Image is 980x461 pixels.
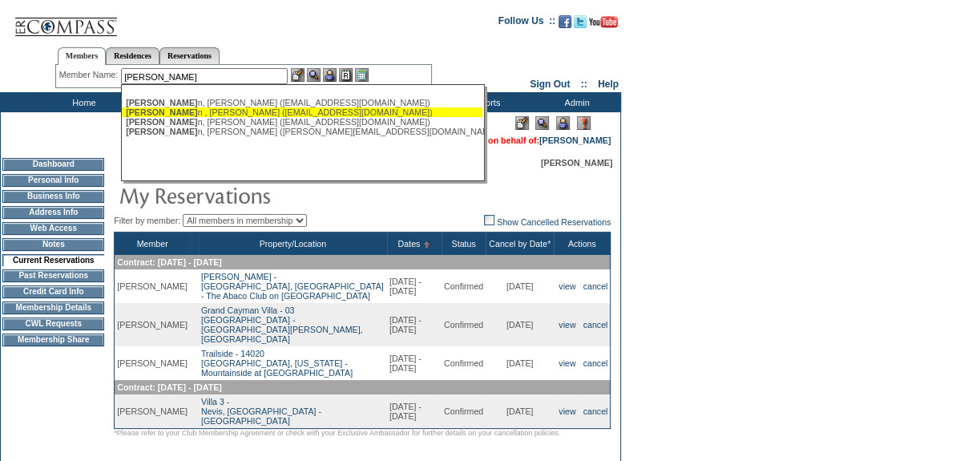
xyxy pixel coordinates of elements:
[137,239,168,249] a: Member
[559,281,575,291] a: view
[201,305,363,344] a: Grand Cayman Villa - 03[GEOGRAPHIC_DATA] - [GEOGRAPHIC_DATA][PERSON_NAME], [GEOGRAPHIC_DATA]
[559,358,575,368] a: view
[387,269,442,303] td: [DATE] - [DATE]
[2,334,104,346] td: Membership Share
[484,215,494,225] img: chk_off.JPG
[556,116,570,130] img: Impersonate
[2,254,104,266] td: Current Reservations
[106,47,159,64] a: Residences
[2,158,104,171] td: Dashboard
[201,272,384,301] a: [PERSON_NAME] -[GEOGRAPHIC_DATA], [GEOGRAPHIC_DATA] - The Abaco Club on [GEOGRAPHIC_DATA]
[397,239,420,249] a: Dates
[126,107,478,117] div: n , [PERSON_NAME] ([EMAIL_ADDRESS][DOMAIN_NAME])
[486,346,554,380] td: [DATE]
[59,68,121,82] div: Member Name:
[2,285,104,298] td: Credit Card Info
[2,174,104,187] td: Personal Info
[2,269,104,282] td: Past Reservations
[126,127,197,136] span: [PERSON_NAME]
[559,20,571,30] a: Become our fan on Facebook
[486,303,554,346] td: [DATE]
[559,406,575,416] a: view
[115,303,190,346] td: [PERSON_NAME]
[115,346,190,380] td: [PERSON_NAME]
[36,92,128,112] td: Home
[2,301,104,314] td: Membership Details
[2,238,104,251] td: Notes
[114,216,180,225] span: Filter by member:
[387,346,442,380] td: [DATE] - [DATE]
[201,397,321,426] a: Villa 3 -Nevis, [GEOGRAPHIC_DATA] - [GEOGRAPHIC_DATA]
[589,20,618,30] a: Subscribe to our YouTube Channel
[427,135,611,145] span: You are acting on behalf of:
[515,116,529,130] img: Edit Mode
[117,257,221,267] span: Contract: [DATE] - [DATE]
[159,47,220,64] a: Reservations
[574,15,587,28] img: Follow us on Twitter
[442,303,486,346] td: Confirmed
[583,406,608,416] a: cancel
[2,206,104,219] td: Address Info
[14,4,118,37] img: Compass Home
[115,394,190,429] td: [PERSON_NAME]
[126,107,197,117] span: [PERSON_NAME]
[559,15,571,28] img: Become our fan on Facebook
[559,320,575,330] a: view
[589,16,618,28] img: Subscribe to our YouTube Channel
[486,269,554,303] td: [DATE]
[114,429,560,437] span: *Please refer to your Club Membership Agreement or check with your Exclusive Ambassador for furth...
[2,317,104,330] td: CWL Requests
[574,20,587,30] a: Follow us on Twitter
[442,269,486,303] td: Confirmed
[2,222,104,235] td: Web Access
[126,117,478,127] div: n, [PERSON_NAME] ([EMAIL_ADDRESS][DOMAIN_NAME])
[115,269,190,303] td: [PERSON_NAME]
[577,116,591,130] img: Log Concern/Member Elevation
[119,179,439,211] img: pgTtlMyReservations.gif
[291,68,304,82] img: b_edit.gif
[387,394,442,429] td: [DATE] - [DATE]
[442,394,486,429] td: Confirmed
[529,92,621,112] td: Admin
[387,303,442,346] td: [DATE] - [DATE]
[260,239,327,249] a: Property/Location
[498,14,555,33] td: Follow Us ::
[117,382,221,392] span: Contract: [DATE] - [DATE]
[339,68,353,82] img: Reservations
[583,358,608,368] a: cancel
[583,281,608,291] a: cancel
[58,47,107,65] a: Members
[201,349,353,378] a: Trailside - 14020[GEOGRAPHIC_DATA], [US_STATE] - Mountainside at [GEOGRAPHIC_DATA]
[530,79,570,90] a: Sign Out
[541,158,612,168] span: [PERSON_NAME]
[598,79,619,90] a: Help
[583,320,608,330] a: cancel
[484,217,611,227] a: Show Cancelled Reservations
[126,98,197,107] span: [PERSON_NAME]
[442,346,486,380] td: Confirmed
[126,117,197,127] span: [PERSON_NAME]
[126,98,478,107] div: n, [PERSON_NAME] ([EMAIL_ADDRESS][DOMAIN_NAME])
[489,239,550,249] a: Cancel by Date*
[554,233,611,256] th: Actions
[535,116,549,130] img: View Mode
[486,394,554,429] td: [DATE]
[2,190,104,203] td: Business Info
[420,241,430,248] img: Ascending
[451,239,475,249] a: Status
[126,127,478,136] div: n, [PERSON_NAME] ([PERSON_NAME][EMAIL_ADDRESS][DOMAIN_NAME])
[323,68,337,82] img: Impersonate
[307,68,321,82] img: View
[539,135,611,145] a: [PERSON_NAME]
[355,68,369,82] img: b_calculator.gif
[581,79,587,90] span: ::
